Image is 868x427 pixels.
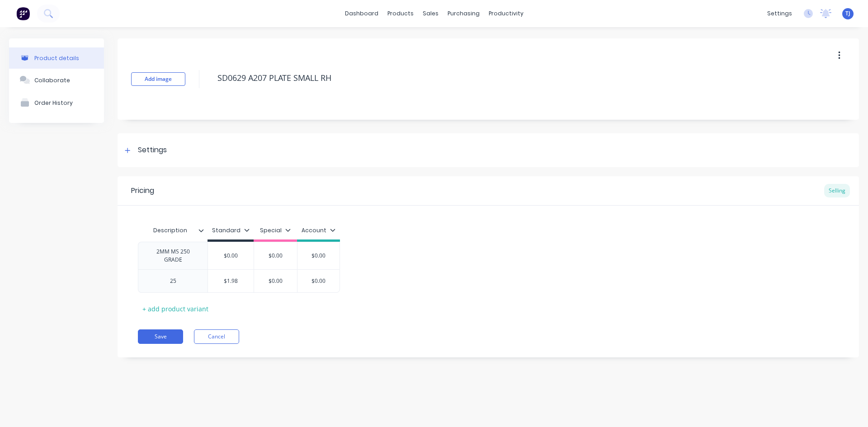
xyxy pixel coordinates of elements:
[302,226,335,235] div: Account
[34,55,79,61] div: Product details
[383,7,418,20] div: products
[131,72,185,86] button: Add image
[151,275,196,287] div: 25
[9,91,104,114] button: Order History
[138,269,340,293] div: 25$1.98$0.00$0.00
[34,99,73,106] div: Order History
[443,7,484,20] div: purchasing
[208,244,254,267] div: $0.00
[296,270,341,292] div: $0.00
[253,244,298,267] div: $0.00
[824,184,850,197] div: Selling
[418,7,443,20] div: sales
[212,226,250,235] div: Standard
[845,9,850,18] span: TJ
[138,219,202,242] div: Description
[138,221,208,239] div: Description
[260,226,291,235] div: Special
[208,270,254,292] div: $1.98
[142,246,204,266] div: 2MM MS 250 GRADE
[296,244,341,267] div: $0.00
[213,67,784,89] textarea: SD0629 A207 PLATE SMALL RH
[138,145,167,156] div: Settings
[194,329,239,344] button: Cancel
[131,185,154,196] div: Pricing
[9,47,104,69] button: Product details
[340,7,383,20] a: dashboard
[138,329,183,344] button: Save
[484,7,528,20] div: productivity
[9,69,104,91] button: Collaborate
[34,77,70,84] div: Collaborate
[138,242,340,269] div: 2MM MS 250 GRADE$0.00$0.00$0.00
[253,270,298,292] div: $0.00
[138,302,213,316] div: + add product variant
[16,7,30,20] img: Factory
[763,7,797,20] div: settings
